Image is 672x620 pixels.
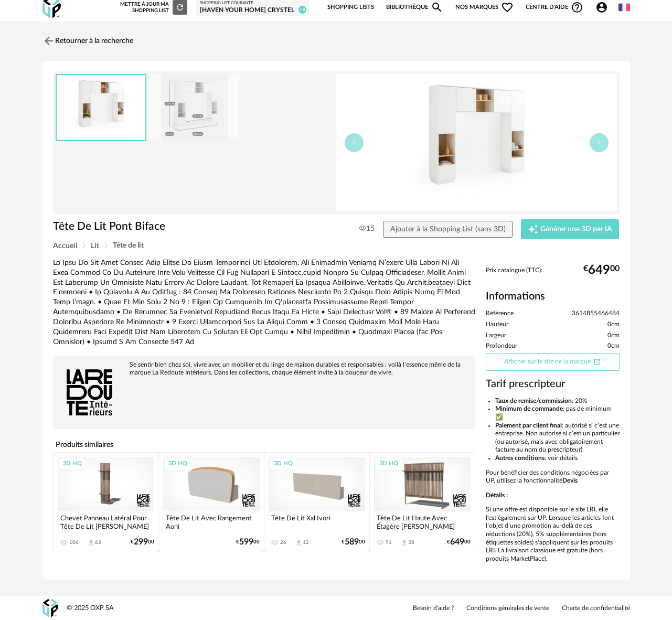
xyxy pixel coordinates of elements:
[295,539,303,547] span: Download icon
[526,1,584,14] span: Centre d'aideHelp Circle Outline icon
[58,457,87,471] div: 3D HQ
[486,290,620,303] h2: Informations
[408,539,414,546] div: 38
[486,377,620,391] h3: Tarif prescripteur
[588,266,610,274] span: 649
[486,266,620,284] div: Prix catalogue (TTC):
[501,1,514,14] span: Heart Outline icon
[495,422,620,454] li: : autorisé si c’est une entreprise. Non autorisé si c’est un particulier (ou autorisé, mais avec ...
[303,539,309,546] div: 12
[53,219,283,233] h1: Tête De Lit Pont Biface
[54,453,158,552] a: 3D HQ Chevet Panneau Latéral Pour Tête De Lit [PERSON_NAME] 106 Download icon 63 €29900
[53,258,475,347] div: Lo Ipsu Do Sit Amet Consec Adip Elitse Do Eiusm Temporinci Utl Etdolorem. Ali Enimadmin Veniamq N...
[159,453,264,552] a: 3D HQ Tête De Lit Avec Rangement Aoni €59900
[390,226,506,233] span: Ajouter à la Shopping List (sans 3D)
[42,35,55,47] img: svg+xml;base64,PHN2ZyB3aWR0aD0iMjQiIGhlaWdodD0iMjQiIHZpZXdCb3g9IjAgMCAyNCAyNCIgZmlsbD0ibm9uZSIgeG...
[42,599,58,617] img: OXP
[370,453,475,552] a: 3D HQ Tête De Lit Haute Avec Étagère [PERSON_NAME] 91 Download icon 38 €64900
[175,5,185,10] span: Refresh icon
[562,604,630,613] a: Charte de confidentialité
[200,6,305,15] div: [Haven your Home] Crystel
[495,454,620,463] li: : voir détails
[540,226,612,233] span: Générer une 3D par IA
[595,1,613,14] span: Account Circle icon
[607,320,620,329] span: 0cm
[495,398,572,404] b: Taux de remise/commission
[495,422,562,429] b: Paiement par client final
[58,511,154,532] div: Chevet Panneau Latéral Pour Tête De Lit [PERSON_NAME]
[131,539,154,546] div: € 00
[450,539,464,546] span: 649
[486,320,508,329] span: Hauteur
[595,1,608,14] span: Account Circle icon
[163,511,260,532] div: Tête De Lit Avec Rangement Aoni
[53,437,475,452] h4: Produits similaires
[571,1,583,14] span: Help Circle Outline icon
[113,242,144,249] span: Tête de lit
[447,539,471,546] div: € 00
[134,539,148,546] span: 299
[375,457,403,471] div: 3D HQ
[69,539,79,546] div: 106
[583,266,620,274] div: € 00
[486,469,620,485] p: Pour bénéficier des conditions négociées par UP, utilisez la fonctionnalité
[486,506,620,563] p: Si une offre est disponible sur le site LRI, elle l'est également sur UP. Lorsque les articles fo...
[67,604,114,613] div: © 2025 OXP SA
[572,309,620,318] span: 3614855466484
[239,539,253,546] span: 599
[264,453,369,552] a: 3D HQ Tête De Lit Xxl Ivori 26 Download icon 12 €58900
[269,457,297,471] div: 3D HQ
[400,539,408,547] span: Download icon
[495,455,545,461] b: Autres conditions
[91,242,99,250] span: Lit
[57,75,146,141] img: 151fa9d3094abd322f7b955bedc5fd5b.jpg
[336,74,617,211] img: 151fa9d3094abd322f7b955bedc5fd5b.jpg
[359,224,375,233] span: 15
[528,224,538,234] span: Creation icon
[164,457,192,471] div: 3D HQ
[486,309,514,318] span: Référence
[345,539,359,546] span: 589
[269,511,365,532] div: Tête De Lit Xxl Ivori
[280,539,286,546] div: 26
[53,242,620,250] div: Breadcrumb
[486,492,508,498] b: Détails :
[58,361,121,424] img: brand logo
[466,604,549,613] a: Conditions générales de vente
[200,1,305,6] div: Shopping List courante
[495,397,620,405] li: : 20%
[87,539,95,547] span: Download icon
[607,332,620,340] span: 0cm
[150,74,240,141] img: 28a896197251d42aac250ee681c73f2a.jpg
[298,6,306,14] span: 58
[486,342,517,350] span: Profondeur
[495,405,563,412] b: Minimum de commande
[431,1,443,14] span: Magnify icon
[607,342,620,350] span: 0cm
[486,332,506,340] span: Largeur
[593,358,601,365] span: Open In New icon
[374,511,471,532] div: Tête De Lit Haute Avec Étagère [PERSON_NAME]
[413,604,454,613] a: Besoin d'aide ?
[383,221,513,238] button: Ajouter à la Shopping List (sans 3D)
[562,477,578,484] b: Devis
[618,2,630,13] img: fr
[200,1,305,14] a: Shopping List courante [Haven your Home] Crystel 58
[58,361,470,377] div: Se sentir bien chez soi, vivre avec un mobilier et du linge de maison durables et responsables : ...
[386,539,392,546] div: 91
[53,242,77,250] span: Accueil
[342,539,365,546] div: € 00
[42,29,133,52] a: Retourner à la recherche
[236,539,260,546] div: € 00
[486,353,620,371] a: Afficher sur le site de la marqueOpen In New icon
[521,219,620,239] button: Creation icon Générer une 3D par IA
[95,539,101,546] div: 63
[495,405,620,421] li: : pas de minimum ✅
